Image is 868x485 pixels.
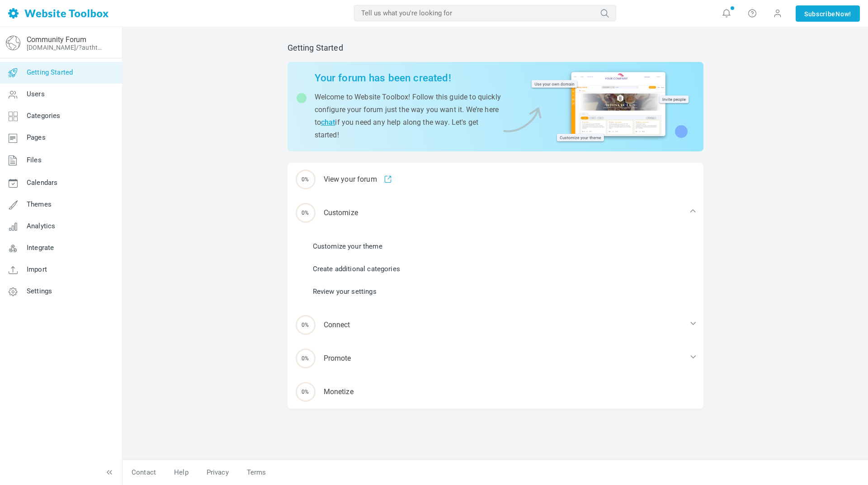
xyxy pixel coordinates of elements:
div: Promote [288,342,703,375]
span: 0% [296,348,316,368]
span: Users [27,90,45,98]
div: Monetize [288,375,703,409]
span: 0% [296,315,316,335]
h2: Your forum has been created! [315,72,501,84]
a: Terms [238,465,275,480]
a: Help [165,465,198,480]
a: Create additional categories [313,264,400,274]
span: Integrate [27,244,54,252]
span: Themes [27,200,52,208]
span: Calendars [27,179,57,187]
input: Tell us what you're looking for [354,5,616,21]
a: 0% Monetize [288,375,703,409]
a: [DOMAIN_NAME]/?authtoken=adc31c8e83ae79cb79dae82112ec4ef8&rememberMe=1 [27,44,105,51]
div: View your forum [288,163,703,196]
a: Community Forum [27,35,86,44]
span: Now! [835,9,851,19]
div: Connect [288,308,703,342]
span: Pages [27,133,46,141]
span: Analytics [27,222,55,230]
a: Privacy [198,465,238,480]
span: Categories [27,112,61,120]
a: chat [321,118,335,127]
span: Files [27,156,42,164]
span: Getting Started [27,68,73,76]
span: 0% [296,382,316,402]
a: Customize your theme [313,241,382,251]
span: Settings [27,287,52,295]
span: 0% [296,203,316,223]
img: globe-icon.png [6,36,20,50]
a: 0% View your forum [288,163,703,196]
div: Customize [288,196,703,230]
a: Review your settings [313,287,377,297]
a: Contact [123,465,165,480]
span: 0% [296,170,316,189]
a: SubscribeNow! [796,5,860,22]
p: Welcome to Website Toolbox! Follow this guide to quickly configure your forum just the way you wa... [315,91,501,141]
h2: Getting Started [288,43,703,53]
span: Import [27,265,47,273]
